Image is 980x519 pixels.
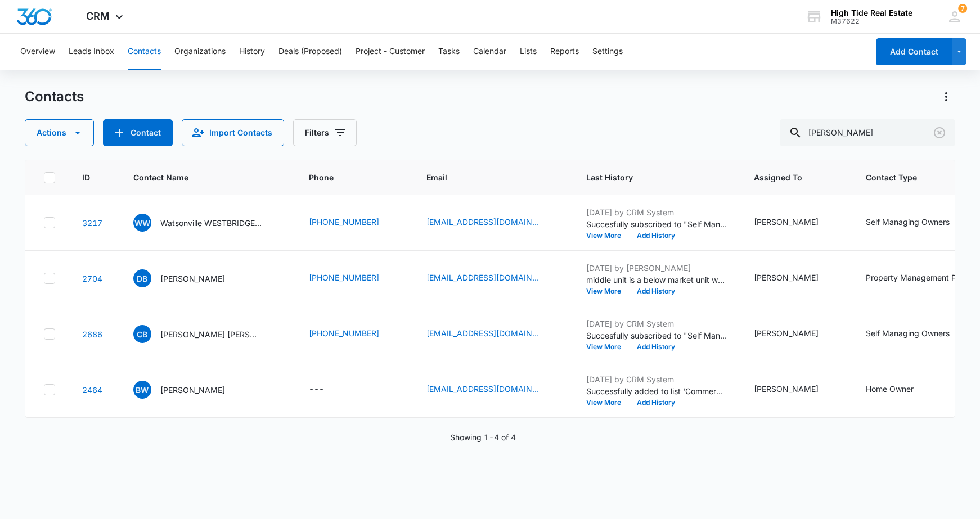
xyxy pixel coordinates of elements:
div: Email - bdskimt@gmail.com - Select to Edit Field [426,272,559,285]
div: Phone - (408) 483-7632 - Select to Edit Field [309,327,399,341]
button: Actions [25,119,94,146]
p: middle unit is a below market unit who is a friend - (competitor quoted them $2,350/rent) Studio ... [586,274,727,286]
button: Project - Customer [356,34,425,70]
span: Assigned To [754,172,822,183]
p: Successfully added to list 'Commercial Leasing Prospects '. [586,385,727,397]
div: Self Managing Owners [866,216,950,228]
a: [EMAIL_ADDRESS][DOMAIN_NAME] [426,327,539,339]
div: Phone - (559) 284-1713 - Select to Edit Field [309,216,399,229]
input: Search Contacts [780,119,955,146]
button: View More [586,288,629,295]
button: View More [586,232,629,239]
div: Contact Name - Cornell BRETT MICHAEL - Select to Edit Field [133,325,282,343]
button: View More [586,399,629,406]
button: Add Contact [103,119,173,146]
span: 7 [958,4,967,13]
button: Deals (Proposed) [278,34,342,70]
p: [PERSON_NAME] [160,273,225,285]
button: Contacts [128,34,161,70]
div: Assigned To - Kaicie McMurray - Select to Edit Field [754,216,839,229]
span: WW [133,214,151,232]
a: [PHONE_NUMBER] [309,216,379,228]
div: Phone - - Select to Edit Field [309,383,344,396]
a: [EMAIL_ADDRESS][DOMAIN_NAME] [426,272,539,283]
a: Navigate to contact details page for Davies BRENT C [82,274,102,283]
div: Self Managing Owners [866,327,950,339]
a: [PHONE_NUMBER] [309,272,379,283]
span: ID [82,172,90,183]
div: Email - bwiltshi@gmail.com - Select to Edit Field [426,383,559,396]
div: [PERSON_NAME] [754,327,819,339]
div: Email - aherzog1@gmail.com - Select to Edit Field [426,216,559,229]
a: [EMAIL_ADDRESS][DOMAIN_NAME] [426,383,539,395]
span: Phone [309,172,383,183]
div: Assigned To - Kaicie McMurray - Select to Edit Field [754,327,839,341]
p: [PERSON_NAME] [PERSON_NAME] [160,328,262,340]
p: Showing 1-4 of 4 [450,431,516,443]
button: Lists [520,34,537,70]
button: Add History [629,399,683,406]
div: notifications count [958,4,967,13]
a: Navigate to contact details page for Watsonville WESTBRIDGE LTD [82,218,102,228]
span: CRM [86,10,110,22]
div: account id [831,17,912,25]
span: Last History [586,172,711,183]
div: account name [831,8,912,17]
button: Filters [293,119,357,146]
button: Leads Inbox [69,34,114,70]
span: Email [426,172,543,183]
a: [EMAIL_ADDRESS][DOMAIN_NAME] [426,216,539,228]
h1: Contacts [25,88,84,105]
span: CB [133,325,151,343]
p: Watsonville WESTBRIDGE LTD [160,217,262,229]
div: Contact Name - Davies BRENT C - Select to Edit Field [133,269,245,287]
p: [DATE] by CRM System [586,206,727,218]
p: [DATE] by CRM System [586,373,727,385]
button: View More [586,344,629,350]
p: [DATE] by [PERSON_NAME] [586,262,727,274]
div: Email - redgumball57@hotmail.com - Select to Edit Field [426,327,559,341]
div: [PERSON_NAME] [754,216,819,228]
div: Assigned To - Kaicie McMurray - Select to Edit Field [754,383,839,396]
p: [PERSON_NAME] [160,384,225,396]
div: Home Owner [866,383,914,395]
a: Navigate to contact details page for Brett Wiltshi [82,385,102,395]
button: Calendar [473,34,506,70]
button: History [239,34,265,70]
button: Import Contacts [182,119,284,146]
button: Add History [629,344,683,350]
button: Reports [550,34,579,70]
button: Clear [930,124,948,142]
button: Add History [629,232,683,239]
button: Add History [629,288,683,295]
button: Overview [20,34,55,70]
div: Phone - (406) 581-7299 - Select to Edit Field [309,272,399,285]
p: [DATE] by CRM System [586,318,727,330]
div: Contact Type - Self Managing Owners - Select to Edit Field [866,216,970,229]
div: Contact Name - Brett Wiltshi - Select to Edit Field [133,381,245,399]
div: Property Management Prospect , Self Managing Owners [866,272,978,283]
div: Assigned To - Kaicie McMurray - Select to Edit Field [754,272,839,285]
button: Tasks [438,34,460,70]
span: Contact Name [133,172,266,183]
div: Contact Type - Self Managing Owners - Select to Edit Field [866,327,970,341]
div: Contact Name - Watsonville WESTBRIDGE LTD - Select to Edit Field [133,214,282,232]
div: Contact Type - Home Owner - Select to Edit Field [866,383,934,396]
button: Actions [937,88,955,106]
div: --- [309,383,324,396]
div: [PERSON_NAME] [754,383,819,395]
button: Add Contact [876,38,952,65]
button: Settings [592,34,623,70]
span: BW [133,381,151,399]
p: Succesfully subscribed to "Self Managing Property Owner ". [586,218,727,230]
button: Organizations [174,34,226,70]
div: [PERSON_NAME] [754,272,819,283]
a: [PHONE_NUMBER] [309,327,379,339]
span: DB [133,269,151,287]
a: Navigate to contact details page for Cornell BRETT MICHAEL [82,330,102,339]
p: Succesfully subscribed to "Self Managing Property Owner ". [586,330,727,341]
